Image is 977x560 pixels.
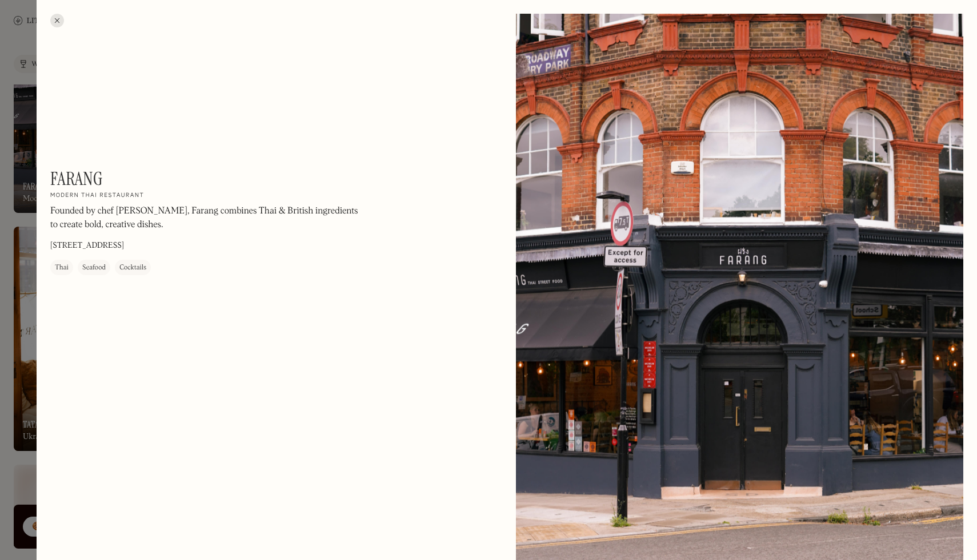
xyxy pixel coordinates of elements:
[50,205,359,232] p: Founded by chef [PERSON_NAME], Farang combines Thai & British ingredients to create bold, creativ...
[50,192,144,200] h2: Modern Thai restaurant
[50,240,124,252] p: [STREET_ADDRESS]
[82,263,106,274] div: Seafood
[50,168,103,190] h1: Farang
[55,263,69,274] div: Thai
[119,263,146,274] div: Cocktails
